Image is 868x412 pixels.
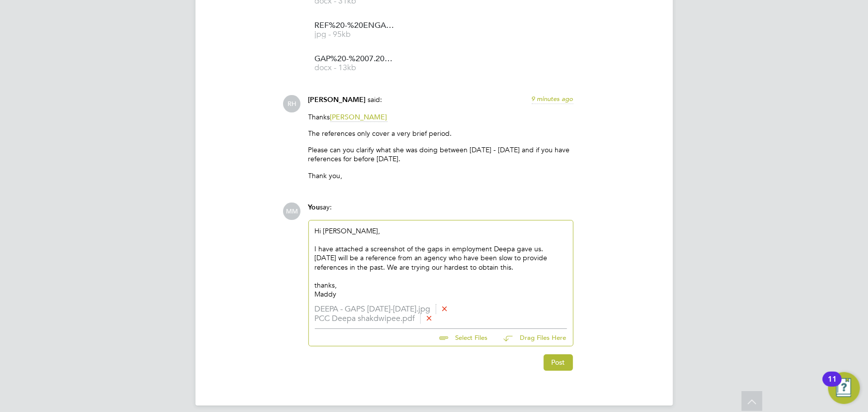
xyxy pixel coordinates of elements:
[315,305,567,314] li: DEEPA - GAPS [DATE]-[DATE].jpg
[330,112,387,122] span: [PERSON_NAME]
[315,290,567,299] div: Maddy
[308,203,574,220] div: say:
[315,22,394,38] a: REF%20-%20ENGAGE%20-%2003.2025-07.2025 jpg - 95kb
[828,372,860,404] button: Open Resource Center, 11 new notifications
[532,95,574,103] span: 9 minutes ago
[368,95,383,104] span: said:
[828,379,837,392] div: 11
[315,64,394,72] span: docx - 13kb
[315,55,394,63] span: GAP%20-%2007.2025-PRESENT
[315,55,394,72] a: GAP%20-%2007.2025-PRESENT docx - 13kb
[308,203,320,211] span: You
[315,314,567,323] li: PCC Deepa shakdwipee.pdf
[315,281,567,290] div: thanks,
[308,171,574,180] p: Thank you,
[315,253,567,271] div: [DATE] will be a reference from an agency who have been slow to provide references in the past. W...
[308,145,574,163] p: Please can you clarify what she was doing between [DATE] - [DATE] and if you have references for ...
[315,31,394,38] span: jpg - 95kb
[315,226,567,299] div: Hi [PERSON_NAME],
[315,22,394,29] span: REF%20-%20ENGAGE%20-%2003.2025-07.2025
[496,327,567,348] button: Drag Files Here
[308,96,366,104] span: [PERSON_NAME]
[308,112,574,121] p: Thanks
[315,244,567,253] div: I have attached a screenshot of the gaps in employment Deepa gave us.
[544,354,573,370] button: Post
[284,203,301,220] span: MM
[308,129,574,138] p: The references only cover a very brief period.
[284,95,301,112] span: RH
